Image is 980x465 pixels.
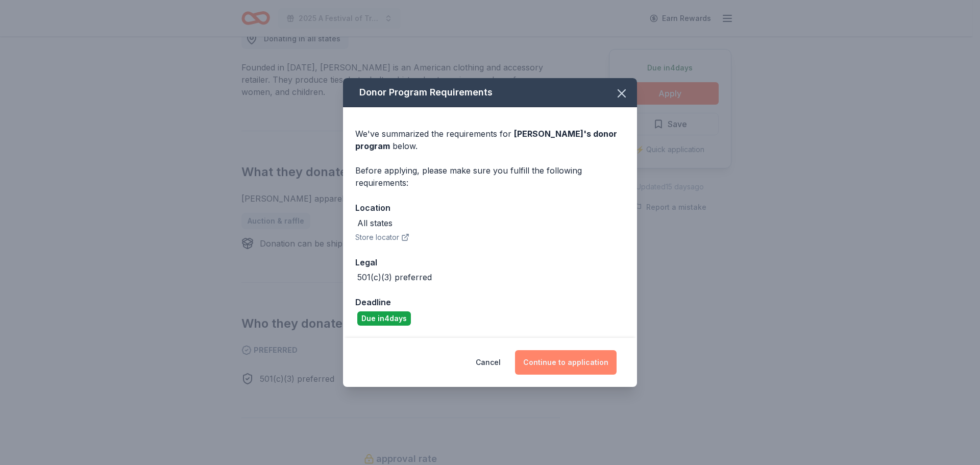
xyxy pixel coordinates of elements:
[355,231,409,243] button: Store locator
[357,271,432,283] div: 501(c)(3) preferred
[355,201,625,214] div: Location
[355,128,625,152] div: We've summarized the requirements for below.
[355,164,625,189] div: Before applying, please make sure you fulfill the following requirements:
[476,350,501,375] button: Cancel
[515,350,617,375] button: Continue to application
[357,311,411,326] div: Due in 4 days
[343,78,637,107] div: Donor Program Requirements
[355,296,625,309] div: Deadline
[355,256,625,269] div: Legal
[357,217,393,229] div: All states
